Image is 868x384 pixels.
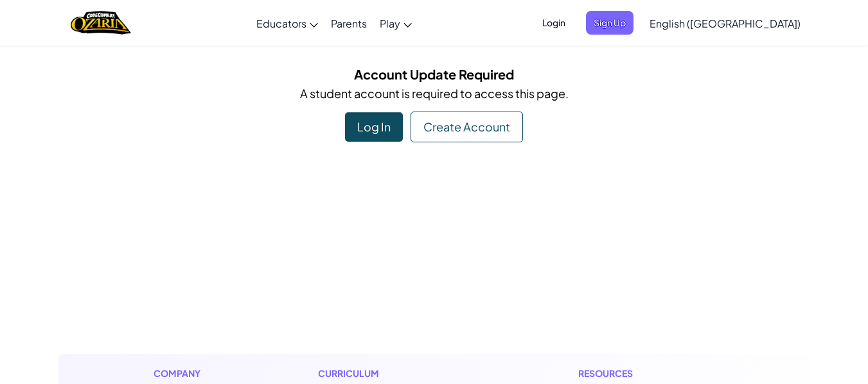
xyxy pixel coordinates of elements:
div: Create Account [411,112,523,142]
p: A student account is required to access this page. [68,84,801,103]
div: Log In [345,112,403,142]
a: Play [373,6,418,40]
h1: Curriculum [318,367,474,380]
span: English ([GEOGRAPHIC_DATA]) [650,17,801,30]
a: Educators [250,6,324,40]
span: Educators [256,17,306,30]
button: Login [535,11,573,35]
a: English ([GEOGRAPHIC_DATA]) [643,6,807,40]
span: Play [380,17,400,30]
h1: Company [154,367,213,380]
button: Sign Up [586,11,633,35]
img: Home [71,10,130,36]
a: Ozaria by CodeCombat logo [71,10,130,36]
h5: Account Update Required [68,64,801,84]
a: Parents [324,6,373,40]
h1: Resources [578,367,715,380]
